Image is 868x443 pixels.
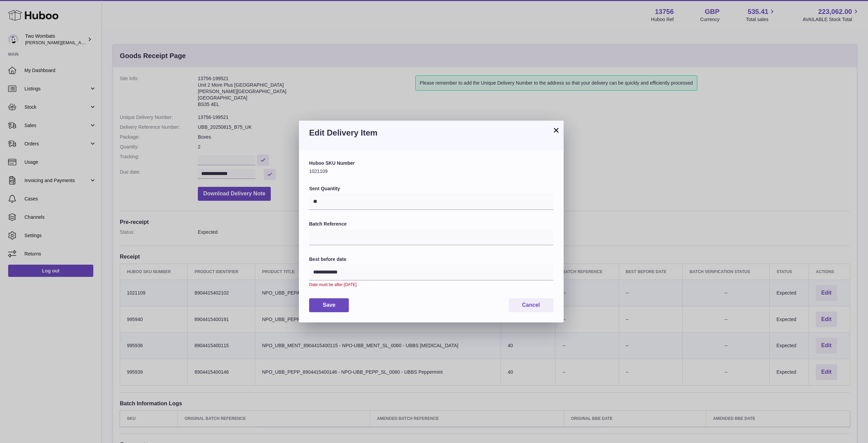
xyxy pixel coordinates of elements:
label: Best before date [309,256,553,263]
label: Sent Quantity [309,185,553,192]
button: Save [309,298,349,312]
div: 1021109 [309,160,553,175]
div: Date must be after [DATE] [309,282,553,287]
button: Cancel [509,298,553,312]
label: Huboo SKU Number [309,160,553,166]
h3: Edit Delivery Item [309,127,553,138]
button: × [552,126,560,134]
label: Batch Reference [309,221,553,227]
